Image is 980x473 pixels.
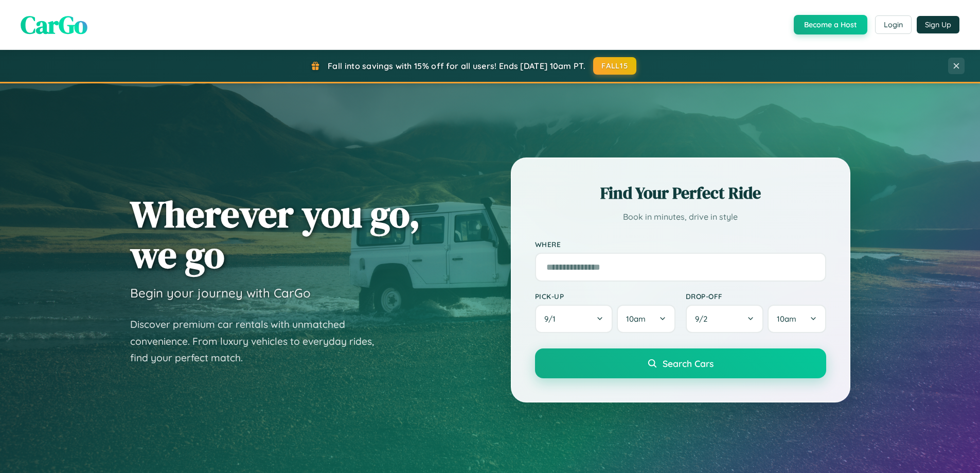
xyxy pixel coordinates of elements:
[686,292,826,301] label: Drop-off
[535,240,826,249] label: Where
[21,8,87,42] span: CarGo
[535,348,826,378] button: Search Cars
[875,15,912,34] button: Login
[130,316,387,366] p: Discover premium car rentals with unmatched convenience. From luxury vehicles to everyday rides, ...
[617,305,675,333] button: 10am
[695,314,712,324] span: 9 / 2
[593,57,636,75] button: FALL15
[535,182,826,204] h2: Find Your Perfect Ride
[544,314,561,324] span: 9 / 1
[130,194,420,275] h1: Wherever you go, we go
[794,15,867,34] button: Become a Host
[328,61,585,71] span: Fall into savings with 15% off for all users! Ends [DATE] 10am PT.
[535,292,675,301] label: Pick-up
[130,285,311,301] h3: Begin your journey with CarGo
[917,16,959,33] button: Sign Up
[626,314,646,324] span: 10am
[535,209,826,224] p: Book in minutes, drive in style
[686,305,764,333] button: 9/2
[777,314,796,324] span: 10am
[768,305,826,333] button: 10am
[535,305,613,333] button: 9/1
[663,358,714,369] span: Search Cars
